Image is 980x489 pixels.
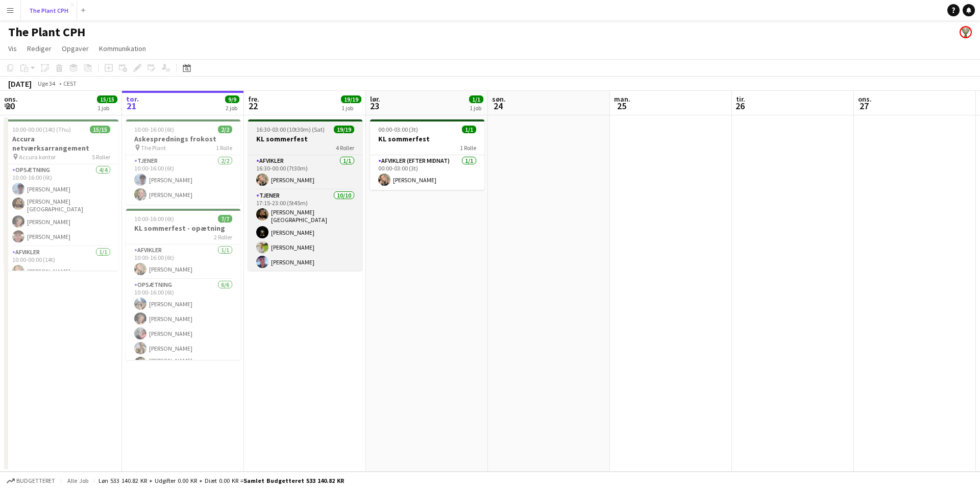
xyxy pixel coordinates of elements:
[341,104,361,112] div: 1 job
[12,126,71,133] span: 10:00-00:00 (14t) (Thu)
[218,126,232,133] span: 2/2
[5,475,57,486] button: Budgetteret
[248,134,362,143] h3: KL sommerfest
[63,80,77,87] div: CEST
[4,119,118,271] app-job-card: 10:00-00:00 (14t) (Thu)15/15Accura netværksarrangement Accura kontor5 RollerOpsætning4/410:00-16:...
[126,94,139,104] span: tor.
[8,79,32,89] div: [DATE]
[462,126,476,133] span: 1/1
[216,144,232,152] span: 1 Rolle
[218,215,232,223] span: 7/7
[248,155,362,190] app-card-role: Afvikler1/116:30-00:00 (7t30m)[PERSON_NAME]
[248,119,362,271] app-job-card: 16:30-03:00 (10t30m) (Sat)19/19KL sommerfest4 RollerAfvikler1/116:30-00:00 (7t30m)[PERSON_NAME]Tj...
[141,144,166,152] span: The Plant
[4,94,18,104] span: ons.
[4,164,118,247] app-card-role: Opsætning4/410:00-16:00 (6t)[PERSON_NAME][PERSON_NAME][GEOGRAPHIC_DATA][PERSON_NAME][PERSON_NAME]
[126,134,240,143] h3: Askesprednings frokost
[248,190,362,361] app-card-role: Tjener10/1017:15-23:00 (5t45m)[PERSON_NAME][GEOGRAPHIC_DATA][PERSON_NAME][PERSON_NAME][PERSON_NAME]
[99,477,344,484] div: Løn 533 140.82 KR + Udgifter 0.00 KR + Diæt 0.00 KR =
[19,153,56,161] span: Accura kontor
[126,209,240,360] app-job-card: 10:00-16:00 (6t)7/7KL sommerfest - opætning2 RollerAfvikler1/110:00-16:00 (6t)[PERSON_NAME]Opsætn...
[4,247,118,281] app-card-role: Afvikler1/110:00-00:00 (14t)[PERSON_NAME]
[23,42,56,55] a: Rediger
[34,80,59,87] span: Uge 34
[248,94,259,104] span: fre.
[97,95,117,103] span: 15/15
[334,126,354,133] span: 19/19
[16,477,55,484] span: Budgetteret
[492,94,506,104] span: søn.
[3,100,18,112] span: 20
[960,26,972,38] app-user-avatar: Nanna Rørhøj
[491,100,506,112] span: 24
[125,100,139,112] span: 21
[856,100,872,112] span: 27
[126,155,240,205] app-card-role: Tjener2/210:00-16:00 (6t)[PERSON_NAME][PERSON_NAME]
[736,94,745,104] span: tir.
[370,155,484,190] app-card-role: Afvikler (efter midnat)1/100:00-03:00 (3t)[PERSON_NAME]
[126,244,240,279] app-card-role: Afvikler1/110:00-16:00 (6t)[PERSON_NAME]
[341,95,361,103] span: 19/19
[225,95,239,103] span: 9/9
[370,94,380,104] span: lør.
[336,144,354,152] span: 4 Roller
[62,44,89,53] span: Opgaver
[90,126,110,133] span: 15/15
[247,100,259,112] span: 22
[126,119,240,205] app-job-card: 10:00-16:00 (6t)2/2Askesprednings frokost The Plant1 RolleTjener2/210:00-16:00 (6t)[PERSON_NAME][...
[378,126,418,133] span: 00:00-03:00 (3t)
[858,94,872,104] span: ons.
[92,153,110,161] span: 5 Roller
[8,44,17,53] span: Vis
[97,104,117,112] div: 1 job
[470,104,483,112] div: 1 job
[460,144,476,152] span: 1 Rolle
[614,94,630,104] span: man.
[734,100,745,112] span: 26
[134,126,174,133] span: 10:00-16:00 (6t)
[27,44,52,53] span: Rediger
[243,477,344,484] span: Samlet budgetteret 533 140.82 KR
[226,104,239,112] div: 2 job
[370,134,484,143] h3: KL sommerfest
[370,119,484,190] app-job-card: 00:00-03:00 (3t)1/1KL sommerfest1 RolleAfvikler (efter midnat)1/100:00-03:00 (3t)[PERSON_NAME]
[256,126,325,133] span: 16:30-03:00 (10t30m) (Sat)
[8,25,85,40] h1: The Plant CPH
[99,44,146,53] span: Kommunikation
[65,477,90,484] span: Alle job
[126,224,240,233] h3: KL sommerfest - opætning
[126,279,240,391] app-card-role: Opsætning6/610:00-16:00 (6t)[PERSON_NAME][PERSON_NAME][PERSON_NAME][PERSON_NAME][PERSON_NAME][GEO...
[214,233,232,241] span: 2 Roller
[21,1,77,20] button: The Plant CPH
[612,100,630,112] span: 25
[134,215,174,223] span: 10:00-16:00 (6t)
[4,134,118,153] h3: Accura netværksarrangement
[95,42,150,55] a: Kommunikation
[4,42,21,55] a: Vis
[58,42,93,55] a: Opgaver
[469,95,483,103] span: 1/1
[369,100,380,112] span: 23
